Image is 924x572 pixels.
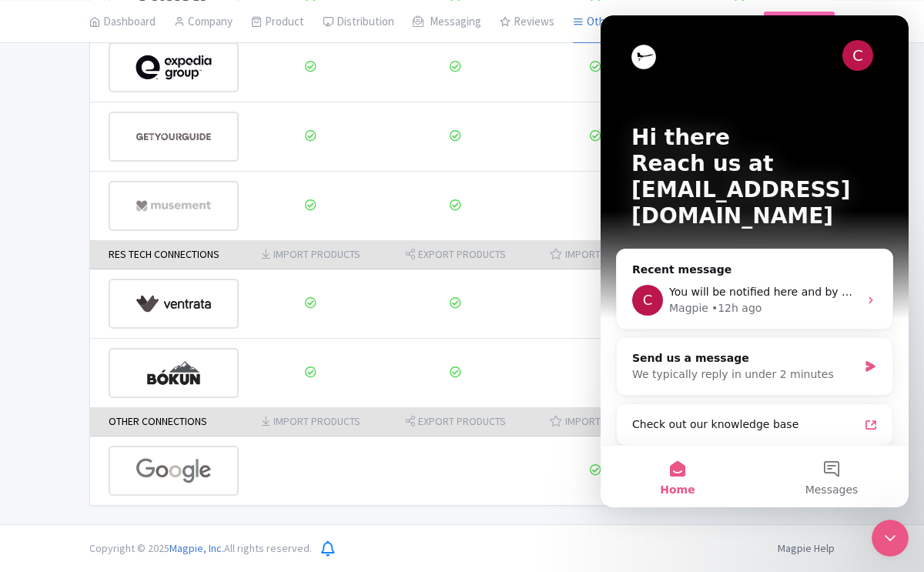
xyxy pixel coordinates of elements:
img: get_your_guide-5a6366678479520ec94e3f9d2b9f304b.svg [136,113,212,160]
span: You will be notified here and by email ([EMAIL_ADDRESS][DOMAIN_NAME]) [69,270,471,283]
img: bokun-9d666bd0d1b458dbc8a9c3d52590ba5a.svg [136,350,212,396]
a: Check out our knowledge base [22,395,286,423]
div: Check out our knowledge base [32,401,258,417]
img: ventrata-b8ee9d388f52bb9ce077e58fa33de912.svg [136,280,212,327]
iframe: Intercom live chat [872,520,909,557]
th: Import Reviews [528,407,663,437]
div: Magpie [69,285,108,301]
th: Import Reviews [528,240,663,269]
span: Magpie, Inc. [169,541,224,555]
th: Res Tech Connections [90,240,239,269]
th: Import Products [239,240,383,269]
div: We typically reply in under 2 minutes [32,351,257,367]
a: Magpie Help [778,541,835,555]
img: google-96de159c2084212d3cdd3c2fb262314c.svg [136,447,212,494]
img: musement-dad6797fd076d4ac540800b229e01643.svg [136,182,212,229]
img: expedia-9e2f273c8342058d41d2cc231867de8b.svg [136,44,212,91]
th: Export Products [383,407,529,437]
iframe: Intercom live chat [601,15,909,507]
span: Messages [205,469,258,480]
div: • 12h ago [111,285,161,301]
th: Other Connections [90,407,239,437]
th: Import Products [239,407,383,437]
th: Export Products [383,240,529,269]
div: Copyright © 2025 All rights reserved. [80,540,321,557]
a: Subscription [764,11,835,31]
div: Send us a message [32,335,257,351]
button: Messages [154,430,308,492]
div: Send us a messageWe typically reply in under 2 minutes [15,322,293,380]
span: Home [59,469,94,480]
